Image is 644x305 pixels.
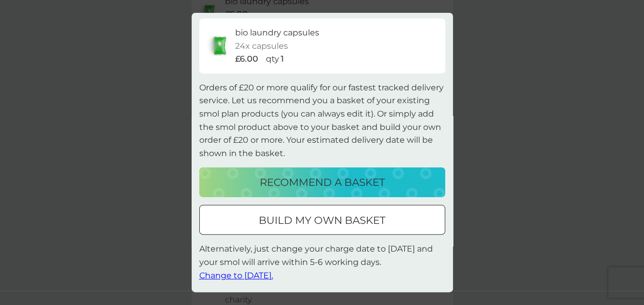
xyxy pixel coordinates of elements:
[199,167,445,197] button: recommend a basket
[281,52,284,66] p: 1
[199,269,273,282] button: Change to [DATE].
[199,242,445,282] p: Alternatively, just change your charge date to [DATE] and your smol will arrive within 5-6 workin...
[199,81,445,160] p: Orders of £20 or more qualify for our fastest tracked delivery service. Let us recommend you a ba...
[235,52,258,66] p: £6.00
[199,205,445,235] button: build my own basket
[266,52,279,66] p: qty
[259,212,385,228] p: build my own basket
[235,26,319,40] p: bio laundry capsules
[260,174,385,190] p: recommend a basket
[235,40,288,53] p: 24x capsules
[199,271,273,280] span: Change to [DATE].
